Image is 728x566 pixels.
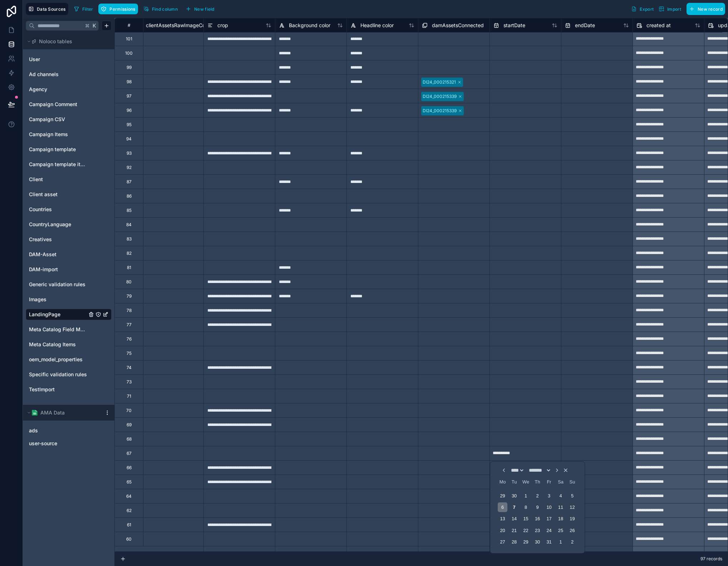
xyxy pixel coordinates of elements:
[127,451,132,456] div: 67
[29,296,46,303] span: Images
[127,551,132,556] div: 59
[29,326,87,333] a: Meta Catalog Field Mapping
[29,266,87,273] a: DAM-import
[503,22,525,29] span: startDate
[29,371,87,378] a: Specific validation rules
[26,279,112,290] div: Generic validation rules
[127,422,132,428] div: 69
[29,356,87,363] a: oem_model_properties
[510,491,519,501] div: Choose Tuesday, 30 September 2025
[29,296,87,303] a: Images
[37,6,66,12] span: Data Sources
[127,522,131,528] div: 61
[127,65,132,70] div: 99
[98,4,141,14] a: Permissions
[629,3,656,15] button: Export
[26,369,112,380] div: Specific validation rules
[544,477,554,487] div: Friday
[26,144,112,155] div: Campaign template
[532,477,542,487] div: Thursday
[26,129,112,140] div: Campaign Items
[532,526,542,535] div: Choose Thursday, 23 October 2025
[521,514,531,523] div: Choose Wednesday, 15 October 2025
[127,322,132,328] div: 77
[700,556,722,562] span: 97 records
[109,6,135,12] span: Permissions
[26,384,112,395] div: TestImport
[29,311,87,318] a: LandingPage
[498,477,507,487] div: Monday
[567,514,577,523] div: Choose Sunday, 19 October 2025
[126,279,132,285] div: 80
[29,146,76,153] span: Campaign template
[29,266,58,273] span: DAM-import
[127,436,132,442] div: 68
[521,491,531,501] div: Choose Wednesday, 1 October 2025
[26,99,112,110] div: Campaign Comment
[127,93,132,99] div: 97
[32,410,38,416] img: Google Sheets logo
[640,6,654,12] span: Export
[26,324,112,335] div: Meta Catalog Field Mapping
[152,6,178,12] span: Find column
[26,204,112,215] div: Countries
[544,491,554,501] div: Choose Friday, 3 October 2025
[26,219,112,230] div: CountryLanguage
[29,427,94,434] a: ads
[127,179,132,185] div: 87
[29,281,85,288] span: Generic validation rules
[521,477,531,487] div: Wednesday
[29,440,94,447] a: user-source
[29,281,87,288] a: Generic validation rules
[532,514,542,523] div: Choose Thursday, 16 October 2025
[646,22,671,29] span: created at
[29,56,87,63] a: User
[544,514,554,523] div: Choose Friday, 17 October 2025
[498,502,507,512] div: Choose Monday, 6 October 2025
[521,537,531,547] div: Choose Wednesday, 29 October 2025
[510,477,519,487] div: Tuesday
[29,101,77,108] span: Campaign Comment
[71,4,96,14] button: Filter
[127,379,132,385] div: 73
[29,101,87,108] a: Campaign Comment
[495,465,580,550] div: Choose Date
[120,23,138,28] div: #
[26,54,112,65] div: User
[498,526,507,535] div: Choose Monday, 20 October 2025
[127,108,132,113] div: 96
[26,69,112,80] div: Ad channels
[289,22,330,29] span: Background color
[556,526,565,535] div: Choose Saturday, 25 October 2025
[126,222,132,228] div: 84
[127,150,132,156] div: 93
[544,526,554,535] div: Choose Friday, 24 October 2025
[532,491,542,501] div: Choose Thursday, 2 October 2025
[498,491,507,501] div: Choose Monday, 29 September 2025
[29,386,55,393] span: TestImport
[544,502,554,512] div: Choose Friday, 10 October 2025
[92,23,97,28] span: K
[510,502,519,512] div: Choose Tuesday, 7 October 2025
[26,309,112,320] div: LandingPage
[498,537,507,547] div: Choose Monday, 27 October 2025
[567,502,577,512] div: Choose Sunday, 12 October 2025
[29,427,38,434] span: ads
[698,6,723,12] span: New record
[497,490,578,548] div: Month October, 2025
[684,3,725,15] a: New record
[26,438,112,449] div: user-source
[26,425,112,436] div: ads
[127,79,132,85] div: 98
[567,537,577,547] div: Choose Sunday, 2 November 2025
[26,36,107,46] button: Noloco tables
[127,122,132,128] div: 95
[126,493,132,499] div: 64
[127,250,132,256] div: 82
[126,36,132,42] div: 101
[29,251,87,258] a: DAM-Asset
[29,131,87,138] a: Campaign Items
[556,537,565,547] div: Choose Saturday, 1 November 2025
[26,84,112,95] div: Agency
[127,479,132,485] div: 65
